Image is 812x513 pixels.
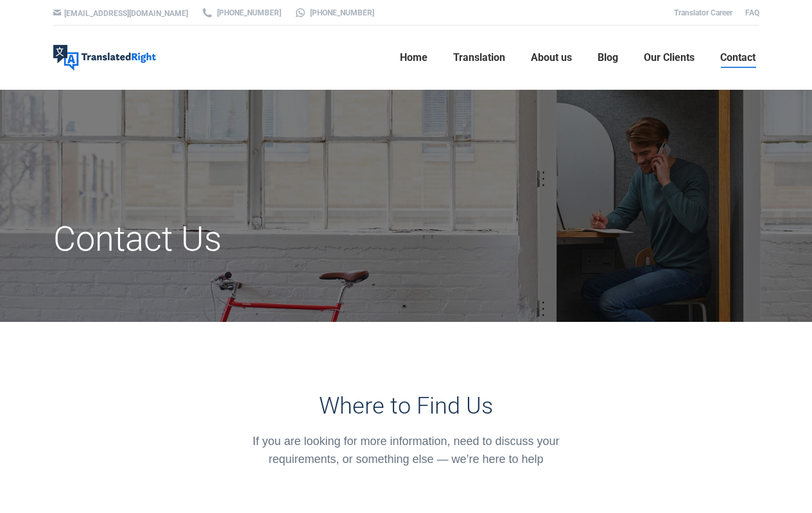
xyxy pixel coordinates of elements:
a: Translator Career [674,8,732,17]
a: FAQ [745,8,759,17]
span: Home [400,51,428,64]
span: Contact [720,51,756,64]
img: Translated Right [53,45,156,71]
h1: Contact Us [53,218,517,260]
a: Our Clients [640,37,698,78]
span: Our Clients [644,51,695,64]
a: Translation [449,37,509,78]
div: If you are looking for more information, need to discuss your requirements, or something else — w... [234,432,578,468]
h3: Where to Find Us [234,392,578,419]
a: Home [396,37,431,78]
a: [EMAIL_ADDRESS][DOMAIN_NAME] [64,9,188,18]
a: About us [527,37,576,78]
span: Blog [598,51,618,64]
span: About us [531,51,572,64]
a: [PHONE_NUMBER] [294,7,374,19]
a: [PHONE_NUMBER] [201,7,281,19]
span: Translation [453,51,505,64]
a: Blog [594,37,622,78]
a: Contact [716,37,759,78]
